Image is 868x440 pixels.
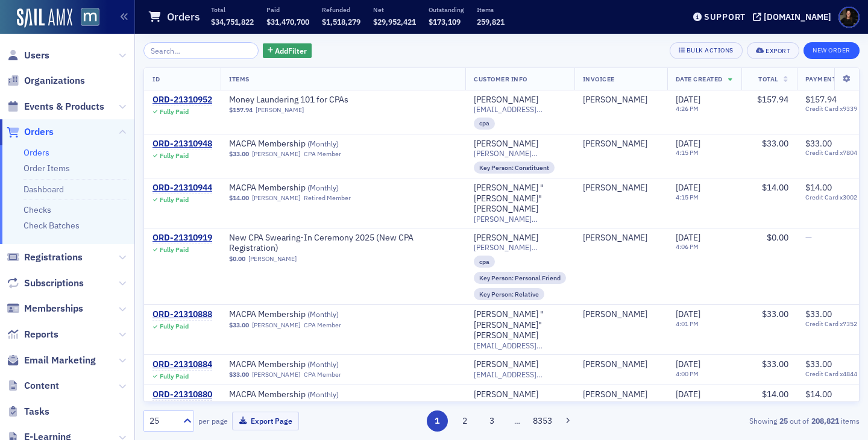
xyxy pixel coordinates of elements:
a: [PERSON_NAME] [474,139,538,149]
span: Events & Products [24,100,104,113]
a: Dashboard [24,184,64,195]
input: Search… [143,42,259,59]
a: MACPA Membership (Monthly) [229,359,381,370]
div: cpa [474,118,495,130]
a: ORD-21310888 [153,309,212,320]
span: David Williams [583,389,659,400]
span: Content [24,379,59,392]
span: $14.00 [229,194,249,202]
time: 4:26 PM [676,104,699,113]
div: Fully Paid [160,322,189,330]
time: 4:00 PM [676,400,699,408]
span: Registrations [24,251,83,264]
span: Date Created [676,75,723,83]
span: $34,751,822 [211,17,254,27]
a: [PERSON_NAME] [252,321,300,329]
span: $157.94 [805,94,837,105]
a: [PERSON_NAME] [583,359,647,370]
span: MACPA Membership [229,183,381,193]
a: [PERSON_NAME] [252,194,300,202]
span: MACPA Membership [229,309,381,320]
div: Export [766,48,790,54]
a: [PERSON_NAME] "[PERSON_NAME]" [PERSON_NAME] [474,309,566,341]
span: ( Monthly ) [307,139,339,148]
span: $33.00 [762,359,788,369]
div: Retired Member [304,401,351,409]
a: [PERSON_NAME] [583,309,647,320]
a: [PERSON_NAME] [583,183,647,193]
button: 3 [482,410,503,432]
span: Items [229,75,250,83]
a: Order Items [24,163,70,174]
div: [PERSON_NAME] [474,95,538,105]
span: Credit Card x6279 [805,400,866,408]
a: ORD-21310952 [153,95,212,105]
span: Credit Card x7804 [805,149,866,157]
time: 4:01 PM [676,319,699,328]
span: $14.00 [805,389,832,400]
a: [PERSON_NAME] [252,150,300,158]
span: — [805,232,812,243]
strong: 208,821 [809,415,841,426]
button: [DOMAIN_NAME] [753,13,835,21]
a: [PERSON_NAME] "[PERSON_NAME]" [PERSON_NAME] [474,183,566,215]
a: [PERSON_NAME] [583,139,647,149]
span: Email Marketing [24,354,96,367]
a: ORD-21310919 [153,233,212,244]
a: Check Batches [24,220,80,231]
button: AddFilter [263,43,312,58]
div: [DOMAIN_NAME] [764,11,831,22]
span: Subscriptions [24,277,84,290]
span: Invoicee [583,75,615,83]
span: $33.00 [762,309,788,319]
span: Reports [24,328,58,341]
span: Money Laundering 101 for CPAs [229,95,381,105]
span: [EMAIL_ADDRESS][DOMAIN_NAME] [474,341,566,350]
div: ORD-21310880 [153,389,212,400]
span: $33.00 [229,371,249,379]
span: [EMAIL_ADDRESS][DOMAIN_NAME] [474,400,566,409]
div: [PERSON_NAME] [474,359,538,370]
span: ( Monthly ) [307,309,339,319]
button: 2 [454,410,475,432]
span: Bruce Abresch [583,95,659,105]
span: $0.00 [767,232,788,243]
span: Memberships [24,302,83,315]
span: Credit Card x9339 [805,105,866,113]
time: 4:15 PM [676,193,699,201]
a: Subscriptions [7,277,84,290]
span: 259,821 [477,17,505,27]
div: CPA Member [304,321,341,329]
time: 4:06 PM [676,242,699,251]
time: 4:15 PM [676,148,699,157]
p: Refunded [322,5,360,14]
span: $33.00 [762,138,788,149]
span: [DATE] [676,232,700,243]
span: MACPA Membership [229,389,381,400]
div: Fully Paid [160,152,189,160]
p: Items [477,5,505,14]
a: Content [7,379,59,392]
span: $33.00 [805,309,832,319]
span: $33.00 [229,321,249,329]
a: ORD-21310884 [153,359,212,370]
a: Orders [7,125,54,139]
a: New Order [804,44,860,55]
p: Outstanding [429,5,464,14]
span: Credit Card x7352 [805,320,866,328]
button: Bulk Actions [670,42,743,59]
span: … [509,415,526,426]
span: Credit Card x3002 [805,193,866,201]
div: Key Person: Constituent [474,162,555,174]
img: SailAMX [81,8,99,27]
a: [PERSON_NAME] [248,255,297,263]
span: $14.00 [762,389,788,400]
span: ID [153,75,160,83]
span: Credit Card x4844 [805,370,866,378]
div: Fully Paid [160,372,189,380]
